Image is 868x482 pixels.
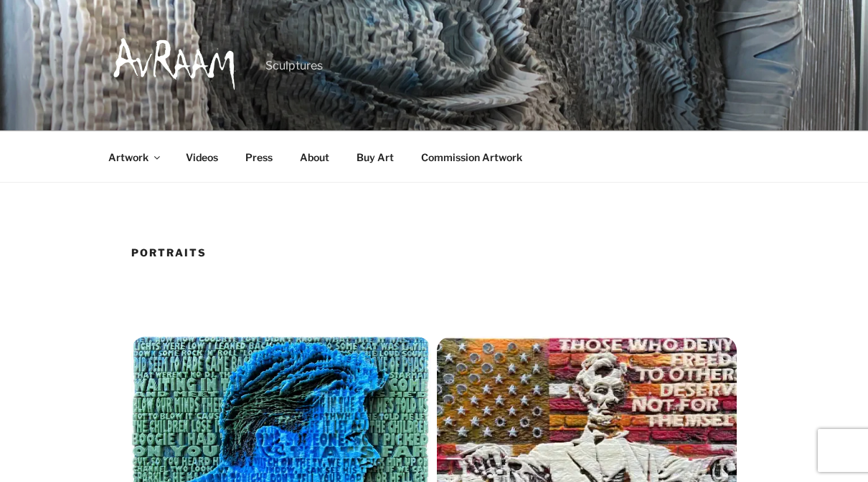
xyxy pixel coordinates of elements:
[95,140,171,175] a: Artwork
[173,140,230,175] a: Videos
[232,140,285,175] a: Press
[408,140,534,175] a: Commission Artwork
[287,140,341,175] a: About
[344,140,406,175] a: Buy Art
[95,140,773,175] nav: Top Menu
[131,246,737,260] h1: Portraits
[265,57,323,74] p: Sculptures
